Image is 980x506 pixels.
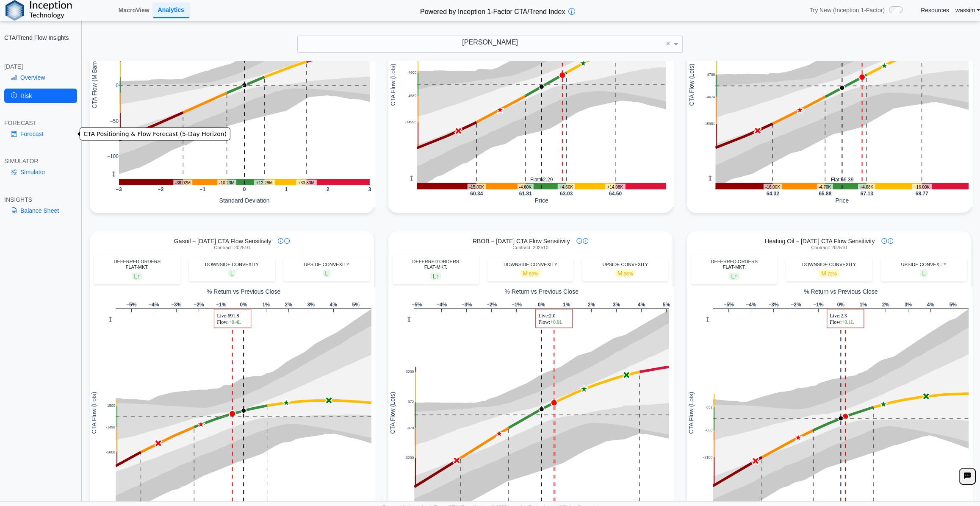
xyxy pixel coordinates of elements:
a: Balance Sheet [4,203,77,218]
span: L [920,270,927,277]
div: DEFERRED ORDERS FLAT-MKT. [695,259,773,270]
div: DOWNSIDE CONVEXITY [492,262,570,267]
span: Heating Oil – [DATE] CTA Flow Sensitivity [765,237,875,245]
span: Contract: 202510 [214,245,249,250]
a: Risk [4,89,77,103]
span: Contract: 202510 [512,245,548,250]
a: wassim [955,6,980,14]
img: plus-icon.svg [888,238,893,244]
span: × [666,40,670,47]
span: Try New (Inception 1-Factor) [809,6,885,14]
span: M [615,270,635,277]
h2: CTA/Trend Flow Insights [4,34,77,42]
div: DEFERRED ORDERS FLAT-MKT. [397,259,475,270]
a: MacroView [115,3,153,17]
div: UPSIDE CONVEXITY [586,262,664,267]
span: M [520,270,540,277]
a: Forecast [4,127,77,141]
span: ↑ [436,272,439,279]
img: info-icon.svg [881,238,887,244]
div: DEFERRED ORDERS FLAT-MKT. [98,259,176,270]
span: L [323,270,330,277]
span: ↑ [734,272,737,279]
div: [DATE] [4,63,77,70]
div: DOWNSIDE CONVEXITY [790,262,868,267]
span: L [729,272,739,280]
div: DOWNSIDE CONVEXITY [193,262,271,267]
span: RBOB – [DATE] CTA Flow Sensitivity [473,237,570,245]
img: plus-icon.svg [284,238,290,244]
div: CTA Positioning & Flow Forecast (5-Day Horizon) [80,128,230,141]
span: Gasoil – [DATE] CTA Flow Sensitivity [174,237,271,245]
img: plus-icon.svg [583,238,588,244]
div: INSIGHTS [4,196,77,203]
h2: Powered by Inception 1-Factor CTA/Trend Index [417,4,568,17]
div: UPSIDE CONVEXITY [288,262,365,267]
span: ↑ [137,272,140,279]
a: Simulator [4,165,77,179]
div: SIMULATOR [4,157,77,165]
span: 66% [623,271,633,276]
span: L [228,270,236,277]
span: M [819,270,839,277]
span: 72% [828,271,837,276]
span: Clear value [664,36,672,52]
span: 69% [529,271,538,276]
a: Analytics [153,3,189,18]
div: FORECAST [4,119,77,127]
span: L [430,272,441,280]
a: Overview [4,70,77,85]
a: Resources [921,6,949,14]
span: Contract: 202510 [811,245,847,250]
img: info-icon.svg [278,238,283,244]
img: info-icon.svg [576,238,582,244]
span: L [132,272,142,280]
span: [PERSON_NAME] [462,39,518,46]
div: UPSIDE CONVEXITY [885,262,963,267]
